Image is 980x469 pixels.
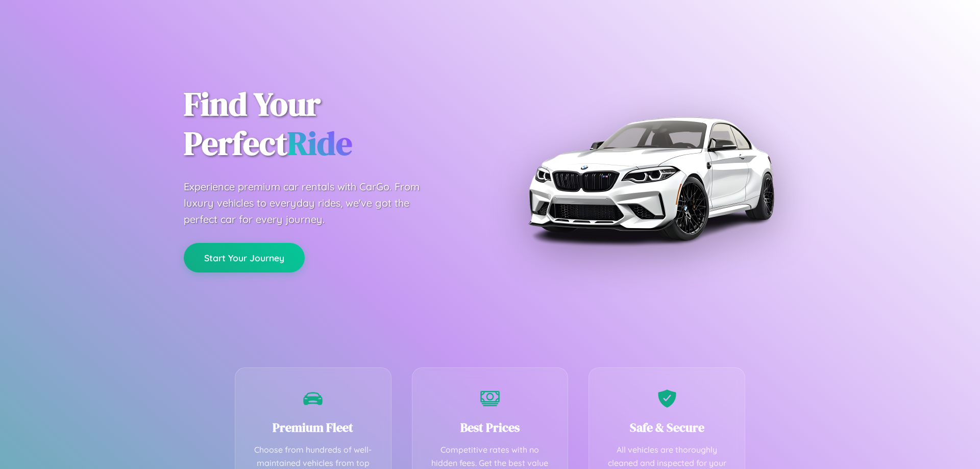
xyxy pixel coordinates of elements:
[287,121,352,165] span: Ride
[251,419,376,436] h3: Premium Fleet
[184,179,439,228] p: Experience premium car rentals with CarGo. From luxury vehicles to everyday rides, we've got the ...
[184,243,305,273] button: Start Your Journey
[523,51,778,306] img: Premium BMW car rental vehicle
[428,419,553,436] h3: Best Prices
[184,85,475,163] h1: Find Your Perfect
[604,419,729,436] h3: Safe & Secure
